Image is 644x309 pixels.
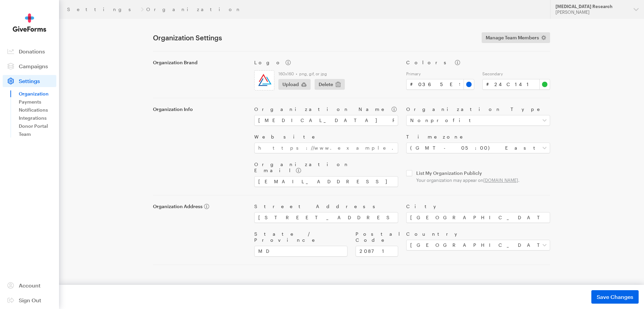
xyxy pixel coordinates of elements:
a: Settings [67,7,138,12]
span: Save Changes [597,293,633,301]
div: [PERSON_NAME] [555,9,628,15]
label: Organization Name [254,106,398,112]
a: Sign Out [3,294,56,306]
button: Delete [315,79,345,90]
button: Upload [278,79,311,90]
a: Account [3,279,56,292]
label: 160x160 • png, gif, or jpg [278,71,398,76]
button: Save Changes [591,290,639,304]
label: Organization Brand [153,60,246,66]
label: Colors [406,60,550,66]
span: Sign Out [19,297,41,303]
label: Organization Info [153,106,246,112]
a: Donor Portal [19,122,56,130]
img: GiveForms [13,13,46,32]
span: Settings [19,78,40,84]
span: Delete [319,80,333,88]
label: Logo [254,60,398,66]
a: Manage Team Members [482,32,550,43]
label: Secondary [482,71,550,76]
span: Manage Team Members [486,34,539,42]
a: Notifications [19,106,56,114]
label: State / Province [254,231,347,243]
label: City [406,203,550,209]
a: Donations [3,45,56,57]
a: Payments [19,98,56,106]
a: Campaigns [3,60,56,72]
a: Integrations [19,114,56,122]
span: Upload [282,80,299,88]
a: [DOMAIN_NAME] [483,178,518,183]
a: Team [19,130,56,138]
span: Donations [19,48,45,54]
a: Organization [19,90,56,98]
label: Street Address [254,203,398,209]
div: [MEDICAL_DATA] Research [555,4,628,9]
span: Account [19,282,41,288]
label: Country [406,231,550,237]
span: Campaigns [19,63,48,69]
input: https://www.example.com [254,143,398,153]
label: Organization Type [406,106,550,112]
a: Settings [3,75,56,87]
label: Organization Address [153,203,246,209]
label: Timezone [406,134,550,140]
h1: Organization Settings [153,34,474,42]
label: Primary [406,71,474,76]
label: Website [254,134,398,140]
label: Postal Code [356,231,398,243]
label: Organization Email [254,161,398,173]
